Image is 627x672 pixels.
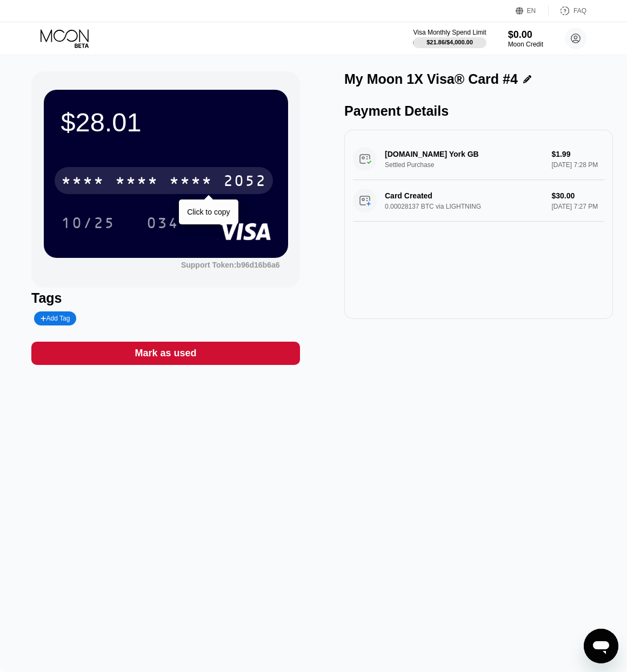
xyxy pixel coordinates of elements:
div: Add Tag [34,311,76,325]
div: $21.86 / $4,000.00 [426,39,473,45]
iframe: Button to launch messaging window [584,629,618,663]
div: Support Token: b96d16b6a6 [181,261,280,269]
div: Visa Monthly Spend Limit$21.86/$4,000.00 [413,29,486,48]
div: $0.00Moon Credit [508,29,543,48]
div: Mark as used [31,342,300,365]
div: Support Token:b96d16b6a6 [181,261,280,269]
div: Tags [31,290,300,306]
div: $0.00 [508,29,543,41]
div: Payment Details [344,103,613,119]
div: FAQ [549,5,586,16]
div: FAQ [573,7,586,15]
div: Click to copy [187,208,230,216]
div: 10/25 [61,216,115,233]
div: Add Tag [41,315,70,322]
div: Moon Credit [508,41,543,48]
div: My Moon 1X Visa® Card #4 [344,71,518,87]
div: $28.01 [61,107,271,137]
div: 034 [138,209,187,236]
div: 034 [146,216,179,233]
div: 10/25 [53,209,123,236]
div: EN [527,7,536,15]
div: 2052 [223,174,266,191]
div: Visa Monthly Spend Limit [413,29,486,36]
div: Mark as used [135,347,196,360]
div: EN [516,5,549,16]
